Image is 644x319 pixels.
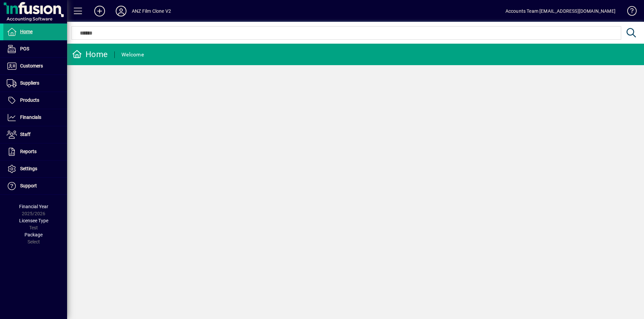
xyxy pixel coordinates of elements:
[3,126,67,143] a: Staff
[20,80,39,86] span: Suppliers
[20,183,37,188] span: Support
[3,178,67,194] a: Support
[20,115,41,120] span: Financials
[20,149,37,154] span: Reports
[3,92,67,109] a: Products
[20,132,31,137] span: Staff
[110,5,132,17] button: Profile
[505,6,615,16] div: Accounts Team [EMAIL_ADDRESS][DOMAIN_NAME]
[121,49,144,60] div: Welcome
[20,166,37,171] span: Settings
[20,63,43,69] span: Customers
[3,109,67,126] a: Financials
[19,218,48,223] span: Licensee Type
[19,204,48,209] span: Financial Year
[3,58,67,75] a: Customers
[72,49,108,60] div: Home
[3,143,67,160] a: Reports
[3,75,67,92] a: Suppliers
[20,29,33,34] span: Home
[622,1,636,23] a: Knowledge Base
[3,41,67,57] a: POS
[132,6,171,16] div: ANZ Film Clone V2
[3,161,67,177] a: Settings
[89,5,110,17] button: Add
[24,232,43,237] span: Package
[20,97,39,103] span: Products
[20,46,29,51] span: POS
